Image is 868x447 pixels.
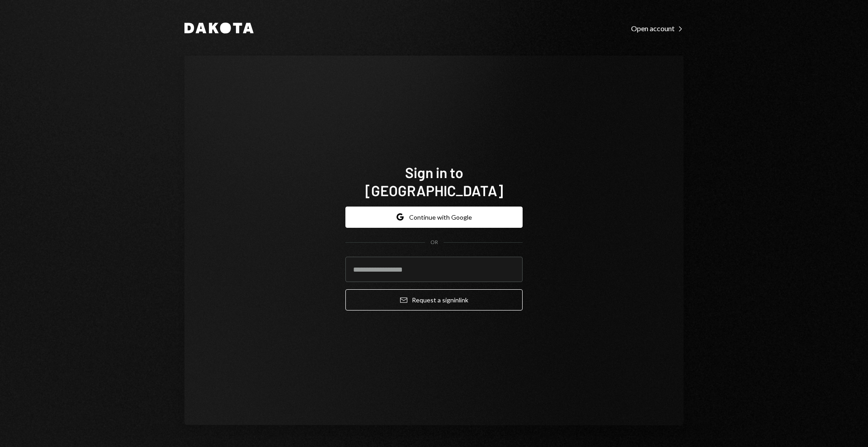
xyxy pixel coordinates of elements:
a: Open account [631,23,684,33]
button: Continue with Google [345,207,523,228]
div: Open account [631,24,684,33]
div: OR [430,239,438,246]
button: Request a signinlink [345,289,523,311]
h1: Sign in to [GEOGRAPHIC_DATA] [345,163,523,199]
